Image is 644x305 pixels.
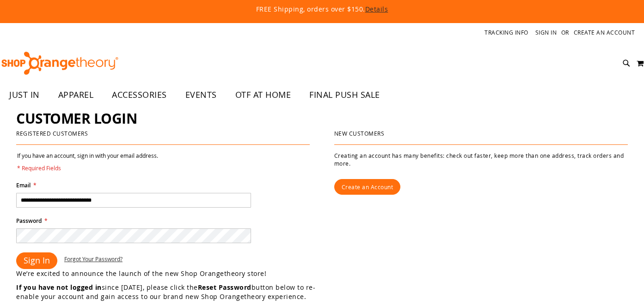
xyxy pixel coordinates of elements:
[334,152,628,167] p: Creating an account has many benefits: check out faster, keep more than one address, track orders...
[103,84,176,106] a: ACCESSORIES
[16,252,57,269] button: Sign In
[574,29,635,36] a: Create an Account
[309,84,380,105] span: FINAL PUSH SALE
[176,84,226,106] a: EVENTS
[45,5,600,14] p: FREE Shipping, orders over $150.
[16,152,159,172] legend: If you have an account, sign in with your email address.
[16,269,322,278] p: We’re excited to announce the launch of the new Shop Orangetheory store!
[226,84,301,106] a: OTF AT HOME
[49,84,103,106] a: APPAREL
[198,283,251,292] strong: Reset Password
[58,84,94,105] span: APPAREL
[16,109,137,128] span: Customer Login
[485,29,528,36] a: Tracking Info
[17,164,158,172] span: * Required Fields
[9,84,40,105] span: JUST IN
[16,181,31,189] span: Email
[365,5,388,13] a: Details
[300,84,389,106] a: FINAL PUSH SALE
[535,29,557,36] a: Sign In
[185,84,217,105] span: EVENTS
[24,255,50,266] span: Sign In
[64,255,123,263] span: Forgot Your Password?
[16,217,42,225] span: Password
[16,283,102,292] strong: If you have not logged in
[16,130,88,137] strong: Registered Customers
[342,183,393,191] span: Create an Account
[334,179,401,195] a: Create an Account
[334,130,385,137] strong: New Customers
[16,283,322,301] p: since [DATE], please click the button below to re-enable your account and gain access to our bran...
[64,255,123,263] a: Forgot Your Password?
[235,84,291,105] span: OTF AT HOME
[112,84,167,105] span: ACCESSORIES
